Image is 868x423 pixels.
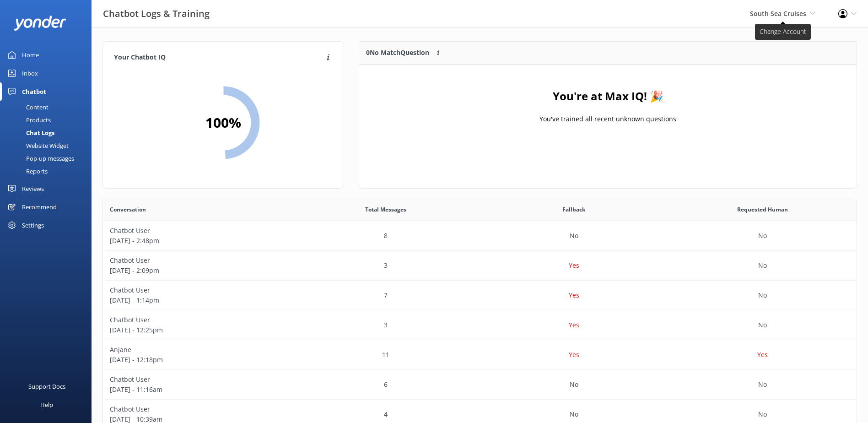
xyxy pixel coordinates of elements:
p: Yes [569,350,579,360]
div: Reports [5,165,48,178]
p: [DATE] - 2:48pm [110,236,285,246]
span: South Sea Cruises [750,9,806,18]
p: Yes [569,260,579,271]
p: Yes [757,350,768,360]
p: You've trained all recent unknown questions [539,114,676,124]
div: row [103,340,857,370]
p: Chatbot User [110,374,285,385]
div: Settings [22,216,44,234]
p: [DATE] - 1:14pm [110,295,285,305]
div: Help [40,396,53,414]
div: row [103,310,857,340]
p: No [758,380,767,390]
div: Chat Logs [5,126,54,139]
p: Chatbot User [110,315,285,325]
p: Yes [569,290,579,300]
p: 8 [384,231,388,241]
p: [DATE] - 2:09pm [110,266,285,276]
div: row [103,370,857,400]
p: 3 [384,320,388,330]
div: Inbox [22,64,38,82]
div: Products [5,114,51,126]
a: Content [5,101,92,114]
div: Content [5,101,49,114]
div: row [103,221,857,251]
p: No [758,320,767,330]
p: 3 [384,260,388,271]
img: yonder-white-logo.png [14,16,66,31]
div: Support Docs [28,377,65,396]
span: Fallback [562,205,585,214]
a: Products [5,114,92,126]
p: No [758,290,767,300]
p: 11 [382,350,389,360]
h4: Your Chatbot IQ [114,53,324,63]
a: Pop-up messages [5,152,92,165]
span: Conversation [110,205,146,214]
p: No [758,409,767,419]
p: [DATE] - 11:16am [110,385,285,395]
p: Anjane [110,345,285,355]
p: No [570,380,578,390]
div: row [103,281,857,310]
p: No [758,231,767,241]
h4: You're at Max IQ! 🎉 [553,87,663,105]
div: Chatbot [22,82,46,101]
div: grid [359,65,857,156]
div: Home [22,46,39,64]
span: Total Messages [365,205,406,214]
a: Website Widget [5,139,92,152]
p: 0 No Match Question [366,48,429,58]
p: 4 [384,409,388,419]
div: Pop-up messages [5,152,74,165]
p: 7 [384,290,388,300]
a: Reports [5,165,92,178]
p: [DATE] - 12:25pm [110,325,285,335]
p: Chatbot User [110,255,285,266]
p: 6 [384,380,388,390]
p: Yes [569,320,579,330]
p: No [758,260,767,271]
span: Requested Human [737,205,788,214]
a: Chat Logs [5,126,92,139]
div: Reviews [22,179,44,198]
div: Website Widget [5,139,69,152]
p: Chatbot User [110,285,285,295]
p: [DATE] - 12:18pm [110,355,285,365]
div: Recommend [22,198,57,216]
p: No [570,409,578,419]
p: Chatbot User [110,226,285,236]
h3: Chatbot Logs & Training [103,6,210,21]
h2: 100 % [205,112,241,134]
p: No [570,231,578,241]
p: Chatbot User [110,404,285,414]
div: row [103,251,857,281]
